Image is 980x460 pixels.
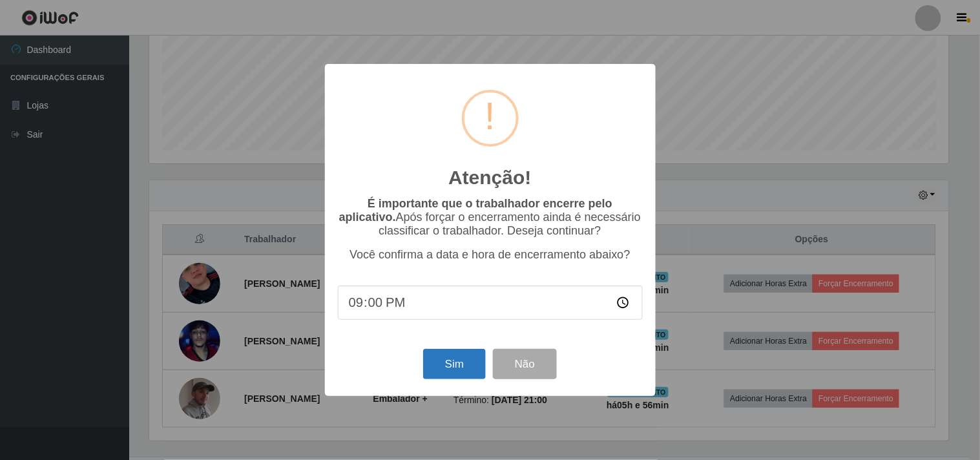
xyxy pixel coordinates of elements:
[423,349,486,379] button: Sim
[338,197,643,238] p: Após forçar o encerramento ainda é necessário classificar o trabalhador. Deseja continuar?
[339,197,612,224] b: É importante que o trabalhador encerre pelo aplicativo.
[448,166,531,189] h2: Atenção!
[493,349,557,379] button: Não
[338,248,643,262] p: Você confirma a data e hora de encerramento abaixo?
